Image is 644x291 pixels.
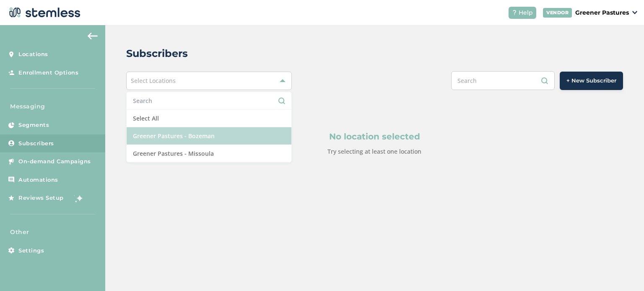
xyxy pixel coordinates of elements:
span: Locations [18,50,48,59]
span: + New Subscriber [566,77,616,85]
img: icon-help-white-03924b79.svg [512,10,517,15]
input: Search [133,96,285,105]
div: VENDOR [543,8,572,18]
img: glitter-stars-b7820f95.gif [70,190,87,206]
span: On-demand Campaigns [18,157,91,166]
img: icon-arrow-back-accent-c549486e.svg [88,33,98,39]
li: Greener Pastures - Bozeman [127,127,291,145]
span: Enrollment Options [18,69,78,77]
li: Select All [127,110,291,127]
input: Search [451,71,555,90]
span: Segments [18,121,49,129]
span: Subscribers [18,139,54,148]
iframe: Chat Widget [602,251,644,291]
span: Help [519,8,533,17]
p: Greener Pastures [575,8,629,17]
span: Select Locations [131,77,176,85]
li: Greener Pastures - Missoula [127,145,291,162]
span: Settings [18,247,44,255]
img: icon_down-arrow-small-66adaf34.svg [632,11,637,14]
button: + New Subscriber [560,72,623,90]
span: Reviews Setup [18,194,64,202]
label: Try selecting at least one location [327,147,421,155]
span: Automations [18,176,58,184]
h2: Subscribers [126,46,188,61]
p: No location selected [166,130,583,143]
img: logo-dark-0685b13c.svg [7,4,80,21]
